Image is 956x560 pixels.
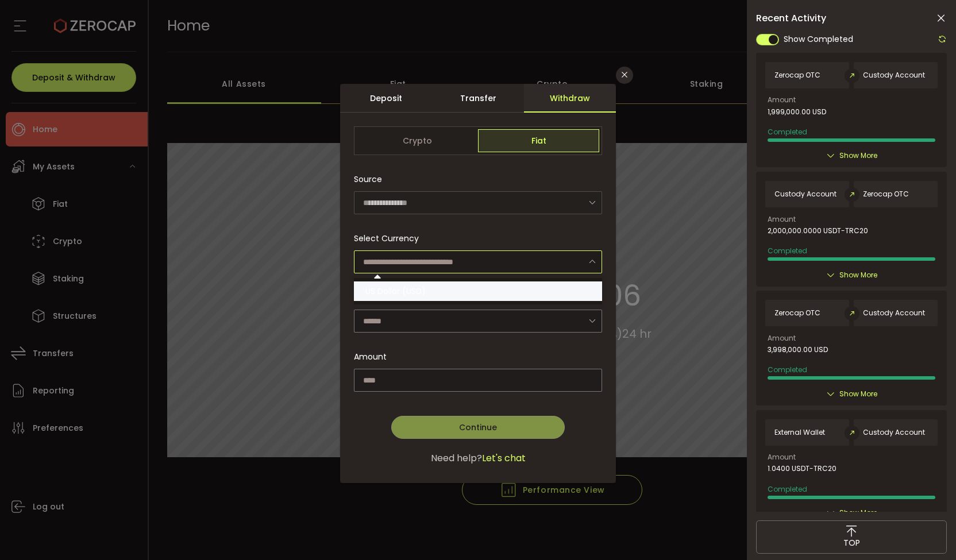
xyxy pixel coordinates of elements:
span: Custody Account [863,309,925,317]
div: dialog [340,84,616,483]
span: Amount [768,454,796,461]
label: Select Currency [354,233,426,244]
span: 3,998,000.00 USD [768,346,828,354]
span: Completed [768,484,807,494]
span: 1.0400 USDT-TRC20 [768,465,836,473]
span: Need help? [431,451,482,465]
div: Withdraw [524,84,616,113]
span: Custody Account [863,71,925,79]
span: Amount [768,335,796,342]
span: External Wallet [774,428,825,437]
span: Custody Account [863,428,925,437]
span: Completed [768,246,807,256]
span: Completed [768,365,807,374]
span: Amount [768,216,796,223]
span: Show More [839,150,877,161]
span: Zerocap OTC [863,190,909,198]
span: Fiat [478,129,599,152]
span: Source [354,168,382,191]
span: Zerocap OTC [774,71,820,79]
button: Continue [391,416,565,439]
button: Close [616,67,633,84]
span: Zerocap OTC [774,309,820,317]
div: 聊天小工具 [818,436,956,560]
span: 1,999,000.00 USD [768,108,826,116]
span: Custody Account [774,190,836,198]
div: Transfer [432,84,524,113]
div: Deposit [340,84,432,113]
span: Continue [459,422,497,433]
span: Amount [354,351,387,363]
span: Completed [768,127,807,137]
span: Show Completed [784,33,853,45]
iframe: Chat Widget [818,436,956,560]
span: Show More [839,269,877,281]
span: Show More [839,388,877,400]
span: US Dollar (USD) [365,285,426,297]
span: Amount [768,96,796,103]
span: Recent Activity [756,14,826,23]
span: Let's chat [482,451,526,465]
span: 2,000,000.0000 USDT-TRC20 [768,227,868,235]
span: Crypto [357,129,478,152]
